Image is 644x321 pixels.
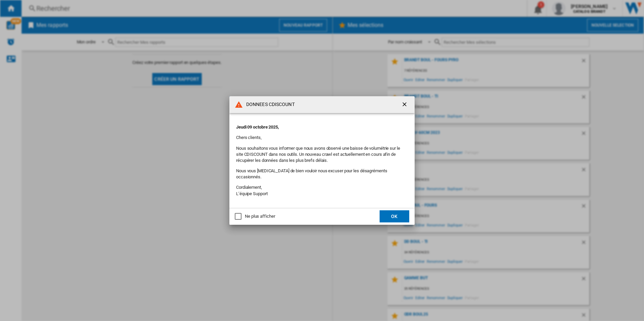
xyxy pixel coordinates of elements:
md-checkbox: Ne plus afficher [235,213,275,220]
button: getI18NText('BUTTONS.CLOSE_DIALOG') [398,98,412,111]
strong: Jeudi 09 octobre 2025, [236,124,279,130]
h4: DONNEES CDISCOUNT [243,101,295,108]
p: Cordialement, L’équipe Support [236,184,408,197]
div: Ne plus afficher [245,213,275,219]
p: Chers clients, [236,135,408,141]
button: OK [380,210,409,222]
ng-md-icon: getI18NText('BUTTONS.CLOSE_DIALOG') [401,101,409,109]
p: Nous vous [MEDICAL_DATA] de bien vouloir nous excuser pour les désagréments occasionnés. [236,168,408,180]
p: Nous souhaitons vous informer que nous avons observé une baisse de volumétrie sur le site CDISCOU... [236,145,408,164]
